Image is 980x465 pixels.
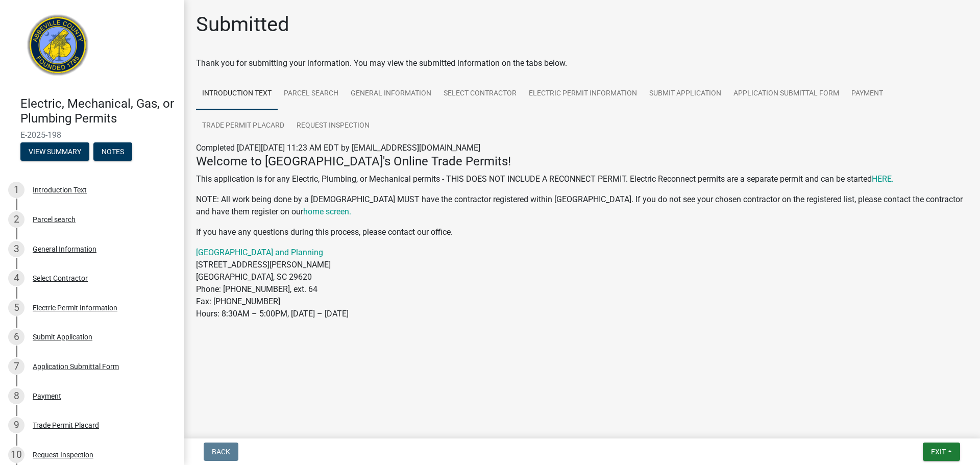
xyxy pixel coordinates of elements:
[196,143,480,153] span: Completed [DATE][DATE] 11:23 AM EDT by [EMAIL_ADDRESS][DOMAIN_NAME]
[845,78,889,110] a: Payment
[33,363,119,370] div: Application Submittal Form
[523,78,643,110] a: Electric Permit Information
[8,358,24,375] div: 7
[196,226,968,238] p: If you have any questions during this process, please contact our office.
[196,154,968,169] h4: Welcome to [GEOGRAPHIC_DATA]'s Online Trade Permits!
[196,78,278,110] a: Introduction Text
[20,96,176,126] h4: Electric, Mechanical, Gas, or Plumbing Permits
[33,333,92,340] div: Submit Application
[33,275,88,282] div: Select Contractor
[33,304,117,311] div: Electric Permit Information
[923,443,960,461] button: Exit
[278,78,345,110] a: Parcel search
[8,211,24,228] div: 2
[8,241,24,257] div: 3
[20,148,89,156] wm-modal-confirm: Summary
[196,57,968,69] div: Thank you for submitting your information. You may view the submitted information on the tabs below.
[33,451,93,458] div: Request Inspection
[8,417,24,433] div: 9
[196,12,289,37] h1: Submitted
[8,329,24,345] div: 6
[196,247,968,320] p: [STREET_ADDRESS][PERSON_NAME] [GEOGRAPHIC_DATA], SC 29620 Phone: [PHONE_NUMBER], ext. 64 Fax: [PH...
[196,248,323,257] a: [GEOGRAPHIC_DATA] and Planning
[290,110,376,142] a: Request Inspection
[872,174,894,184] a: HERE.
[33,393,61,400] div: Payment
[196,193,968,218] p: NOTE: All work being done by a [DEMOGRAPHIC_DATA] MUST have the contractor registered within [GEO...
[20,11,95,86] img: Abbeville County, South Carolina
[727,78,845,110] a: Application Submittal Form
[8,447,24,463] div: 10
[437,78,523,110] a: Select Contractor
[33,216,76,223] div: Parcel search
[8,388,24,404] div: 8
[20,142,89,161] button: View Summary
[931,448,946,456] span: Exit
[345,78,437,110] a: General Information
[8,300,24,316] div: 5
[33,246,96,253] div: General Information
[33,422,99,429] div: Trade Permit Placard
[212,448,230,456] span: Back
[93,142,132,161] button: Notes
[93,148,132,156] wm-modal-confirm: Notes
[204,443,238,461] button: Back
[196,110,290,142] a: Trade Permit Placard
[8,182,24,198] div: 1
[643,78,727,110] a: Submit Application
[33,186,87,193] div: Introduction Text
[196,173,968,185] p: This application is for any Electric, Plumbing, or Mechanical permits - THIS DOES NOT INCLUDE A R...
[8,270,24,286] div: 4
[303,207,351,216] a: home screen.
[20,130,163,140] span: E-2025-198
